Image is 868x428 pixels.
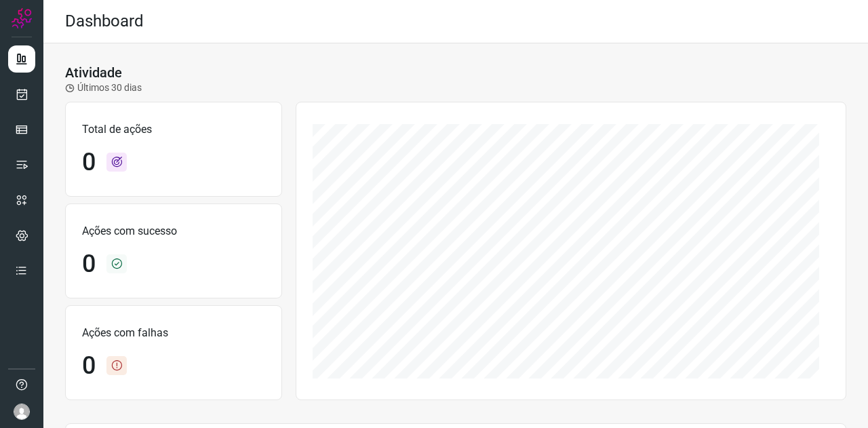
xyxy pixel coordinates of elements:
img: Logo [12,8,32,28]
h3: Atividade [65,64,122,81]
h1: 0 [82,351,96,381]
h2: Dashboard [65,12,144,31]
h1: 0 [82,148,96,177]
p: Últimos 30 dias [65,81,142,95]
img: avatar-user-boy.jpg [14,404,30,420]
h1: 0 [82,250,96,279]
p: Ações com sucesso [82,223,265,239]
p: Ações com falhas [82,325,265,341]
p: Total de ações [82,121,265,138]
